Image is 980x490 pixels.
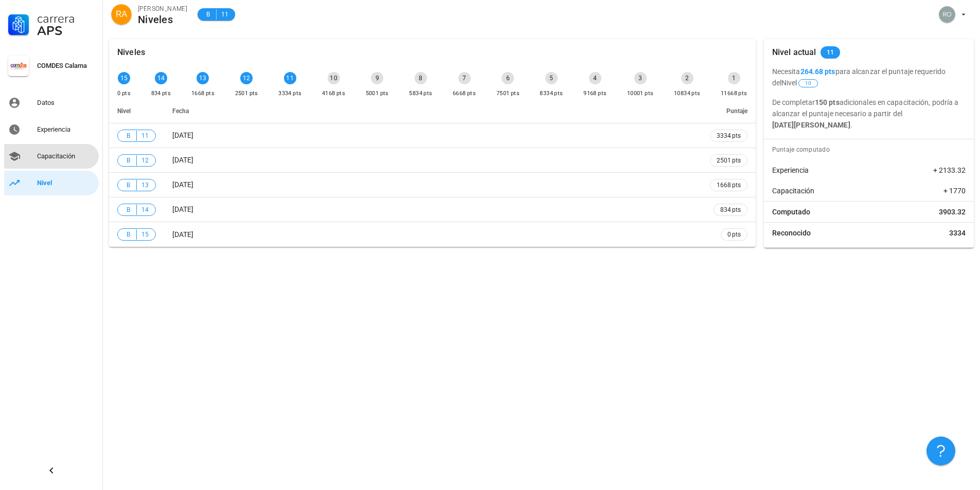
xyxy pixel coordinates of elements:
[4,171,99,195] a: Nivel
[164,99,702,123] th: Fecha
[37,152,95,160] div: Capacitación
[496,88,520,99] div: 7501 pts
[702,99,756,123] th: Puntaje
[674,88,701,99] div: 10834 pts
[627,88,654,99] div: 10001 pts
[453,88,476,99] div: 6668 pts
[278,88,301,99] div: 3334 pts
[827,46,834,59] span: 11
[141,229,149,240] span: 15
[111,4,132,25] div: avatar
[197,72,209,84] div: 13
[781,79,819,87] span: Nivel
[727,229,741,240] span: 0 pts
[939,207,966,217] span: 3903.32
[138,14,187,25] div: Niveles
[284,72,296,84] div: 11
[37,99,95,107] div: Datos
[717,155,741,166] span: 2501 pts
[221,9,229,20] span: 11
[172,156,193,164] span: [DATE]
[815,98,840,106] b: 150 pts
[933,165,966,175] span: + 2133.32
[117,88,131,99] div: 0 pts
[124,205,132,215] span: B
[366,88,389,99] div: 5001 pts
[118,72,130,84] div: 15
[681,72,693,84] div: 2
[545,72,558,84] div: 5
[191,88,215,99] div: 1668 pts
[116,4,127,25] span: RA
[540,88,563,99] div: 8334 pts
[155,72,167,84] div: 14
[141,180,149,190] span: 13
[583,88,607,99] div: 9168 pts
[768,139,974,160] div: Puntaje computado
[772,121,850,129] b: [DATE][PERSON_NAME]
[943,186,966,196] span: + 1770
[4,90,99,115] a: Datos
[124,131,132,141] span: B
[172,180,193,189] span: [DATE]
[235,88,258,99] div: 2501 pts
[37,12,95,25] div: Carrera
[939,6,955,23] div: avatar
[124,155,132,166] span: B
[117,107,131,115] span: Nivel
[726,107,747,115] span: Puntaje
[772,165,809,175] span: Experiencia
[138,4,187,14] div: [PERSON_NAME]
[204,9,212,20] span: B
[949,228,966,238] span: 3334
[141,155,149,166] span: 12
[502,72,514,84] div: 6
[37,62,95,70] div: COMDES Calama
[772,186,814,196] span: Capacitación
[109,99,164,123] th: Nivel
[37,179,95,187] div: Nivel
[371,72,383,84] div: 9
[328,72,340,84] div: 10
[141,131,149,141] span: 11
[37,125,95,134] div: Experiencia
[240,72,253,84] div: 12
[124,229,132,240] span: B
[172,230,193,239] span: [DATE]
[141,205,149,215] span: 14
[409,88,432,99] div: 5834 pts
[805,80,811,87] span: 10
[772,97,966,131] p: De completar adicionales en capacitación, podría a alcanzar el puntaje necesario a partir del .
[4,117,99,142] a: Experiencia
[717,131,741,141] span: 3334 pts
[720,205,741,215] span: 834 pts
[772,66,966,88] p: Necesita para alcanzar el puntaje requerido del
[728,72,740,84] div: 1
[172,131,193,139] span: [DATE]
[322,88,345,99] div: 4168 pts
[800,67,835,76] b: 264.68 pts
[772,228,811,238] span: Reconocido
[634,72,647,84] div: 3
[772,207,810,217] span: Computado
[172,205,193,213] span: [DATE]
[772,39,816,66] div: Nivel actual
[151,88,171,99] div: 834 pts
[117,39,145,66] div: Niveles
[172,107,189,115] span: Fecha
[415,72,427,84] div: 8
[4,144,99,169] a: Capacitación
[721,88,747,99] div: 11668 pts
[37,25,95,37] div: APS
[458,72,471,84] div: 7
[717,180,741,190] span: 1668 pts
[124,180,132,190] span: B
[589,72,601,84] div: 4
